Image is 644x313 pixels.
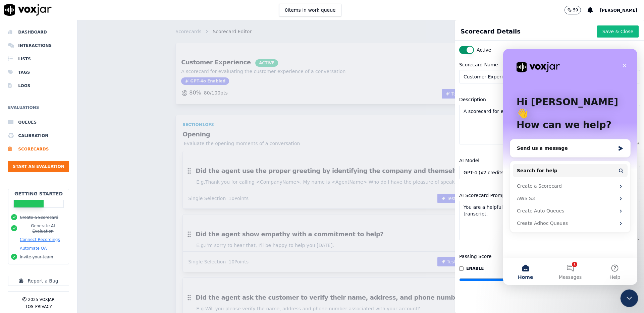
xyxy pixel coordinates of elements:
[4,4,52,16] img: voxjar logo
[8,79,69,92] a: Logs
[8,39,69,52] a: Interactions
[8,116,69,129] a: Queues
[565,6,581,14] button: 59
[477,48,491,52] label: Active
[466,266,484,271] label: enable
[20,254,53,260] button: Invite your team
[20,237,60,242] button: Connect Recordings
[459,254,491,259] label: Passing Score
[600,6,644,14] button: [PERSON_NAME]
[459,193,507,198] label: AI Scorecard Prompt
[279,4,341,16] button: 0items in work queue
[459,158,479,163] label: AI Model
[600,8,637,13] span: [PERSON_NAME]
[597,25,639,38] button: Save & Close
[25,304,33,309] button: TOS
[8,25,69,39] a: Dashboard
[20,246,47,251] button: Automate QA
[8,104,69,116] h6: Evaluations
[461,27,521,36] h1: Scorecard Details
[459,97,486,102] label: Description
[459,62,498,67] label: Scorecard Name
[621,290,638,307] iframe: Intercom live chat
[573,7,578,13] p: 59
[459,70,640,83] input: Name your scorecard
[8,276,69,286] button: Report a Bug
[28,297,54,302] p: 2025 Voxjar
[8,52,69,66] a: Lists
[464,169,505,176] span: GPT-4 (x2 credits)
[35,304,52,309] button: Privacy
[8,129,69,142] a: Calibration
[14,190,63,197] h2: Getting Started
[8,142,69,156] a: Scorecards
[565,6,588,14] button: 59
[8,66,69,79] a: Tags
[20,215,58,220] button: Create a Scorecard
[20,223,66,234] button: Generate AI Evaluation
[8,161,69,172] button: Start an Evaluation
[503,49,637,285] iframe: Intercom live chat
